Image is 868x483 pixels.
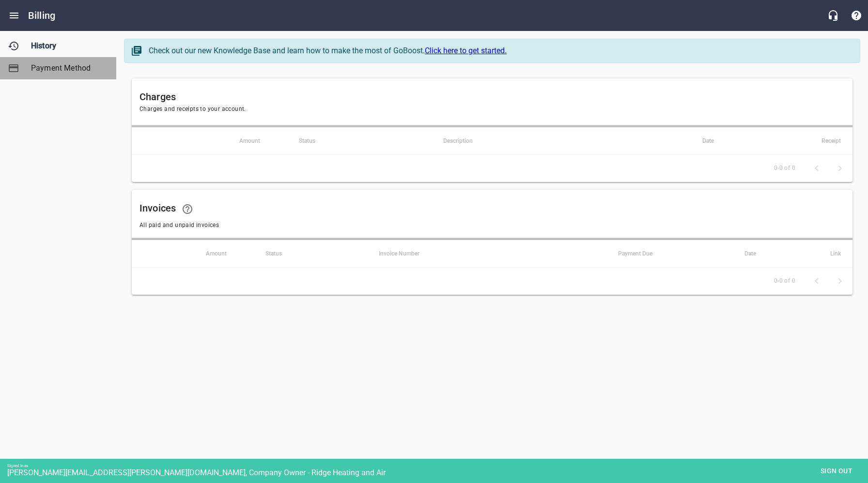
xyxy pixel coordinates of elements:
[816,465,857,477] span: Sign out
[28,8,55,23] h6: Billing
[425,46,507,55] a: Click here to get started.
[774,164,795,173] span: 0-0 of 0
[821,4,845,27] button: Live Chat
[774,276,795,286] span: 0-0 of 0
[31,62,105,74] span: Payment Method
[7,464,868,468] div: Signed in as
[132,240,254,267] th: Amount
[254,240,367,267] th: Status
[680,240,783,267] th: Date
[132,127,287,154] th: Amount
[149,45,850,57] div: Check out our new Knowledge Base and learn how to make the most of GoBoost.
[176,197,199,221] a: Learn how your statements and invoices will look
[367,240,530,267] th: Invoice Number
[2,4,26,27] button: Open drawer
[845,4,868,27] button: Support Portal
[741,127,852,154] th: Receipt
[432,127,610,154] th: Description
[530,240,680,267] th: Payment Due
[139,106,246,112] span: Charges and receipts to your account.
[287,127,432,154] th: Status
[812,462,861,480] button: Sign out
[139,89,845,105] h6: Charges
[31,40,105,52] span: History
[7,468,868,477] div: [PERSON_NAME][EMAIL_ADDRESS][PERSON_NAME][DOMAIN_NAME], Company Owner - Ridge Heating and Air
[783,240,853,267] th: Link
[139,197,845,221] h6: Invoices
[139,222,219,228] span: All paid and unpaid invoices
[610,127,741,154] th: Date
